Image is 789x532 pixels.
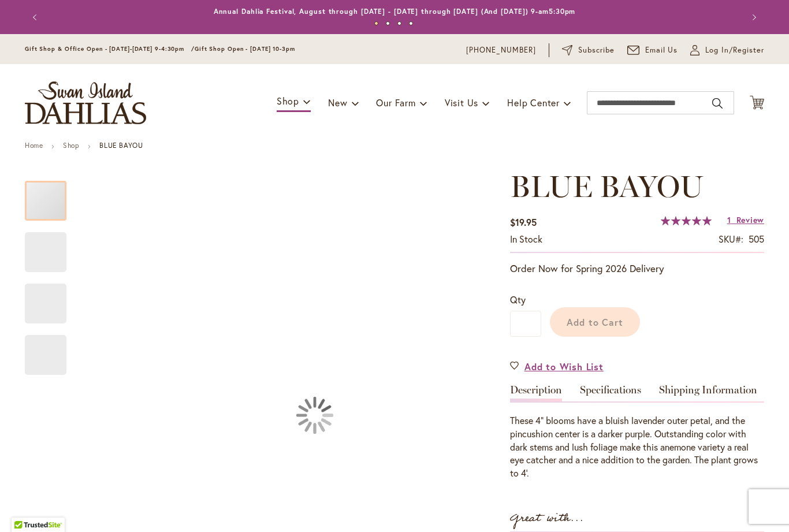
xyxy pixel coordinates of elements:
[524,360,604,373] span: Add to Wish List
[736,214,764,225] span: Review
[510,360,604,373] a: Add to Wish List
[409,21,413,25] button: 4 of 4
[328,96,347,109] span: New
[445,96,478,109] span: Visit Us
[510,293,526,306] span: Qty
[63,141,79,150] a: Shop
[376,96,415,109] span: Our Farm
[25,45,195,53] span: Gift Shop & Office Open - [DATE]-[DATE] 9-4:30pm /
[719,233,743,245] strong: SKU
[510,385,562,401] a: Description
[386,21,390,25] button: 2 of 4
[214,7,576,16] a: Annual Dahlia Festival, August through [DATE] - [DATE] through [DATE] (And [DATE]) 9-am5:30pm
[25,323,66,375] div: BLUE BAYOU
[99,141,143,150] strong: BLUE BAYOU
[9,491,41,523] iframe: Launch Accessibility Center
[510,385,764,480] div: Detailed Product Info
[25,272,78,323] div: BLUE BAYOU
[510,216,537,228] span: $19.95
[645,44,678,56] span: Email Us
[659,385,757,401] a: Shipping Information
[727,214,764,225] a: 1 Review
[374,21,378,25] button: 1 of 4
[507,96,560,109] span: Help Center
[510,262,764,276] p: Order Now for Spring 2026 Delivery
[510,168,704,204] span: BLUE BAYOU
[749,233,764,246] div: 505
[25,6,48,29] button: Previous
[25,221,78,272] div: BLUE BAYOU
[510,414,764,480] div: These 4" blooms have a bluish lavender outer petal, and the pincushion center is a darker purple....
[466,44,536,56] a: [PHONE_NUMBER]
[562,44,615,56] a: Subscribe
[578,44,615,56] span: Subscribe
[397,21,401,25] button: 3 of 4
[580,385,641,401] a: Specifications
[510,509,584,528] strong: Great with...
[727,214,731,225] span: 1
[277,95,299,107] span: Shop
[25,169,78,221] div: BLUE BAYOU
[741,6,764,29] button: Next
[25,81,146,124] a: store logo
[195,45,295,53] span: Gift Shop Open - [DATE] 10-3pm
[510,233,542,246] div: Availability
[705,44,764,56] span: Log In/Register
[510,233,542,245] span: In stock
[25,141,43,150] a: Home
[627,44,678,56] a: Email Us
[661,216,712,225] div: 100%
[690,44,764,56] a: Log In/Register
